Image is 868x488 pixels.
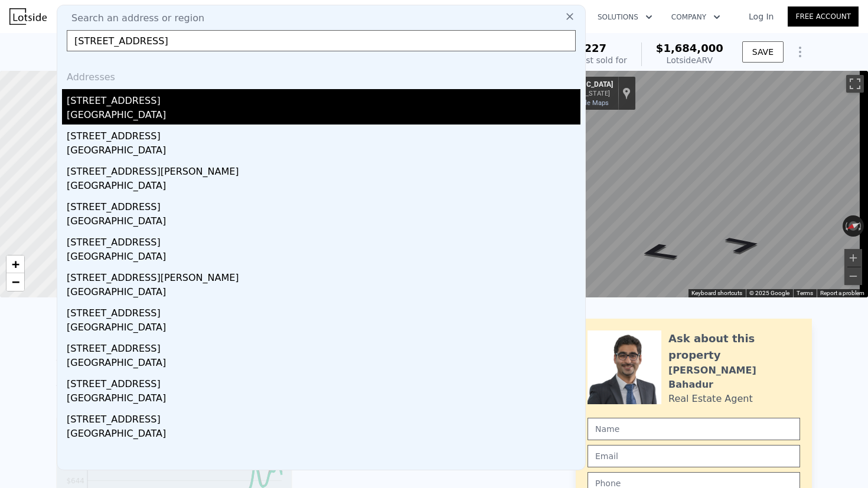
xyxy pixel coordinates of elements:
[846,75,864,93] button: Toggle fullscreen view
[662,6,730,28] button: Company
[67,125,580,143] div: [STREET_ADDRESS]
[67,195,580,214] div: [STREET_ADDRESS]
[622,87,631,100] a: Show location on map
[67,250,580,266] div: [GEOGRAPHIC_DATA]
[709,232,777,257] path: Go South, 191st Ave NE
[788,40,812,64] button: Show Options
[67,30,576,51] input: Enter an address, city, region, neighborhood or zip code
[67,108,580,125] div: [GEOGRAPHIC_DATA]
[588,6,662,28] button: Solutions
[668,363,800,392] div: [PERSON_NAME] Bahadur
[67,408,580,427] div: [STREET_ADDRESS]
[6,256,24,273] a: Zoom in
[12,274,19,289] span: −
[67,302,580,320] div: [STREET_ADDRESS]
[66,477,84,485] tspan: $644
[797,290,813,296] a: Terms (opens in new tab)
[67,214,580,231] div: [GEOGRAPHIC_DATA]
[843,215,849,237] button: Rotate counterclockwise
[62,11,204,25] span: Search an address or region
[67,143,580,160] div: [GEOGRAPHIC_DATA]
[67,266,580,285] div: [STREET_ADDRESS][PERSON_NAME]
[67,427,580,443] div: [GEOGRAPHIC_DATA]
[67,320,580,337] div: [GEOGRAPHIC_DATA]
[62,61,580,89] div: Addresses
[668,330,800,363] div: Ask about this property
[842,218,865,235] button: Reset the view
[742,41,784,63] button: SAVE
[749,290,789,296] span: © 2025 Google
[691,289,742,297] button: Keyboard shortcuts
[67,89,580,108] div: [STREET_ADDRESS]
[844,249,862,267] button: Zoom in
[6,273,24,291] a: Zoom out
[735,11,788,22] a: Log In
[656,42,723,54] span: $1,684,000
[540,71,868,297] div: Map
[622,239,694,266] path: Go North, 191st Ave NE
[530,54,627,66] div: Off Market, last sold for
[588,418,800,440] input: Name
[67,285,580,302] div: [GEOGRAPHIC_DATA]
[588,445,800,467] input: Email
[67,372,580,391] div: [STREET_ADDRESS]
[67,160,580,179] div: [STREET_ADDRESS][PERSON_NAME]
[656,54,723,66] div: Lotside ARV
[56,323,292,335] div: LISTING & SALE HISTORY
[844,267,862,285] button: Zoom out
[67,179,580,195] div: [GEOGRAPHIC_DATA]
[788,6,859,27] a: Free Account
[67,231,580,250] div: [STREET_ADDRESS]
[67,356,580,372] div: [GEOGRAPHIC_DATA]
[858,215,864,237] button: Rotate clockwise
[67,337,580,356] div: [STREET_ADDRESS]
[668,392,753,406] div: Real Estate Agent
[12,257,19,271] span: +
[820,290,864,296] a: Report a problem
[9,8,47,25] img: Lotside
[540,71,868,297] div: Street View
[56,42,318,59] div: [STREET_ADDRESS] , [PERSON_NAME] , WA 98052
[67,391,580,408] div: [GEOGRAPHIC_DATA]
